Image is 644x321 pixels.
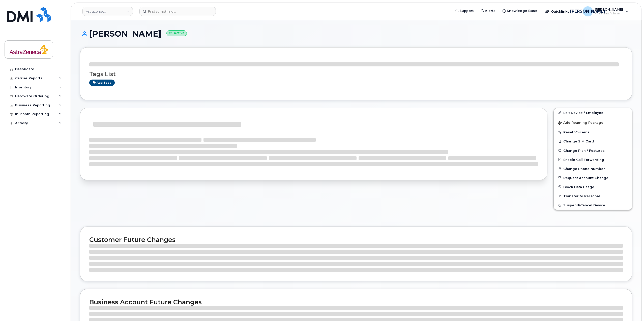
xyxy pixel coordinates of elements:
[554,108,632,117] a: Edit Device / Employee
[554,182,632,191] button: Block Data Usage
[554,117,632,128] button: Add Roaming Package
[554,191,632,201] button: Transfer to Personal
[166,30,187,36] small: Active
[554,155,632,164] button: Enable Call Forwarding
[563,158,604,161] span: Enable Call Forwarding
[89,71,623,77] h3: Tags List
[554,173,632,182] button: Request Account Change
[89,298,623,306] h2: Business Account Future Changes
[554,137,632,146] button: Change SIM Card
[89,80,115,86] a: Add tags
[89,236,623,243] h2: Customer Future Changes
[554,201,632,210] button: Suspend/Cancel Device
[554,146,632,155] button: Change Plan / Features
[563,203,605,207] span: Suspend/Cancel Device
[554,128,632,137] button: Reset Voicemail
[80,29,632,38] h1: [PERSON_NAME]
[558,121,603,126] span: Add Roaming Package
[554,164,632,173] button: Change Phone Number
[563,149,605,152] span: Change Plan / Features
